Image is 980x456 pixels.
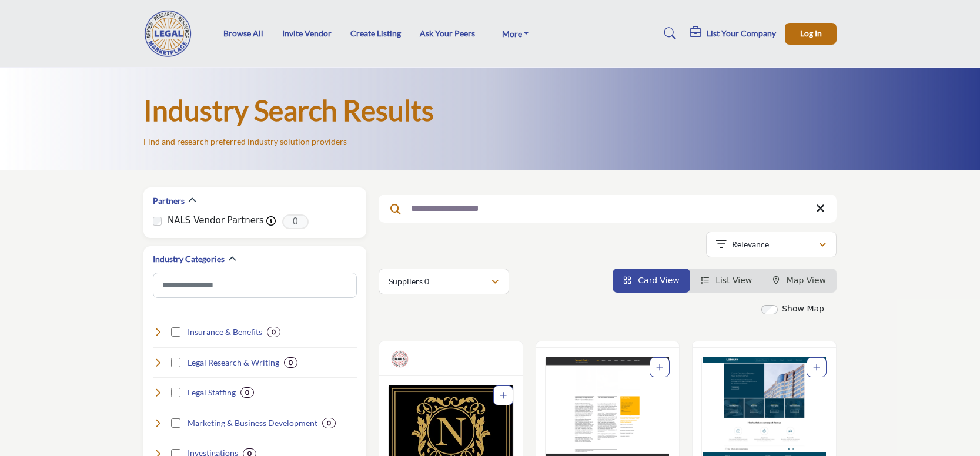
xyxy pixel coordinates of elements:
[171,388,180,397] input: Select Legal Staffing checkbox
[623,276,680,285] a: View Card
[701,276,752,285] a: View List
[153,273,357,298] input: Search Category
[143,92,434,129] h1: Industry Search Results
[773,276,826,285] a: Map View
[500,391,507,400] a: Add To List
[171,327,180,337] input: Select Insurance & Benefits checkbox
[785,23,837,45] button: Log In
[613,269,690,293] li: Card View
[223,28,263,38] a: Browse All
[732,239,769,250] p: Relevance
[289,358,293,367] b: 0
[653,24,684,43] a: Search
[143,136,347,147] p: Find and research preferred industry solution providers
[813,363,820,372] a: Add To List
[420,28,475,38] a: Ask Your Peers
[391,350,409,368] img: NALS Vendor Partners Badge Icon
[188,357,279,368] h4: Legal Research & Writing: Assisting with legal research and document drafting
[690,269,763,293] li: List View
[706,232,837,257] button: Relevance
[707,28,776,39] h5: List Your Company
[800,28,822,38] span: Log In
[787,276,826,285] span: Map View
[245,388,249,397] b: 0
[188,387,236,398] h4: Legal Staffing: Providing personnel to support law firm operations
[638,276,679,285] span: Card View
[272,328,276,336] b: 0
[494,25,537,42] a: More
[327,419,331,427] b: 0
[153,195,185,207] h2: Partners
[762,269,837,293] li: Map View
[282,214,309,229] span: 0
[782,303,824,315] label: Show Map
[389,276,429,287] p: Suppliers 0
[282,28,332,38] a: Invite Vendor
[171,418,180,428] input: Select Marketing & Business Development checkbox
[171,358,180,367] input: Select Legal Research & Writing checkbox
[690,26,776,41] div: List Your Company
[188,417,317,429] h4: Marketing & Business Development: Helping law firms grow and attract clients
[153,217,162,226] input: NALS Vendor Partners checkbox
[168,214,264,227] label: NALS Vendor Partners
[284,357,297,368] div: 0 Results For Legal Research & Writing
[379,195,837,223] input: Search Keyword
[656,363,663,372] a: Add To List
[715,276,752,285] span: List View
[240,387,254,398] div: 0 Results For Legal Staffing
[188,326,262,338] h4: Insurance & Benefits: Mitigating risk and attracting talent through benefits
[153,253,225,265] h2: Industry Categories
[322,418,336,428] div: 0 Results For Marketing & Business Development
[379,269,509,294] button: Suppliers 0
[350,28,401,38] a: Create Listing
[267,327,280,337] div: 0 Results For Insurance & Benefits
[143,10,199,57] img: Site Logo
